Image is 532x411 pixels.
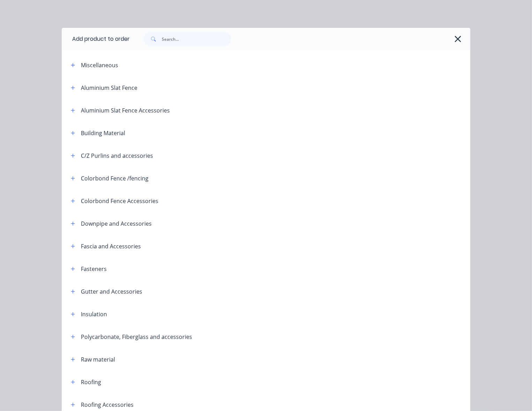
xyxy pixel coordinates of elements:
div: Fascia and Accessories [81,242,141,250]
div: Miscellaneous [81,61,118,69]
div: Roofing Accessories [81,401,134,409]
div: Downpipe and Accessories [81,219,152,228]
div: Add product to order [62,28,130,50]
input: Search... [162,32,231,46]
div: Aluminium Slat Fence [81,84,137,92]
div: Colorbond Fence Accessories [81,197,158,205]
div: Insulation [81,310,107,318]
div: Fasteners [81,265,107,273]
div: Raw material [81,355,115,364]
div: Aluminium Slat Fence Accessories [81,106,170,115]
div: Gutter and Accessories [81,287,142,296]
div: Roofing [81,378,101,386]
div: Building Material [81,129,125,137]
div: Colorbond Fence /fencing [81,174,149,183]
div: C/Z Purlins and accessories [81,152,153,160]
div: Polycarbonate, Fiberglass and accessories [81,333,192,341]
